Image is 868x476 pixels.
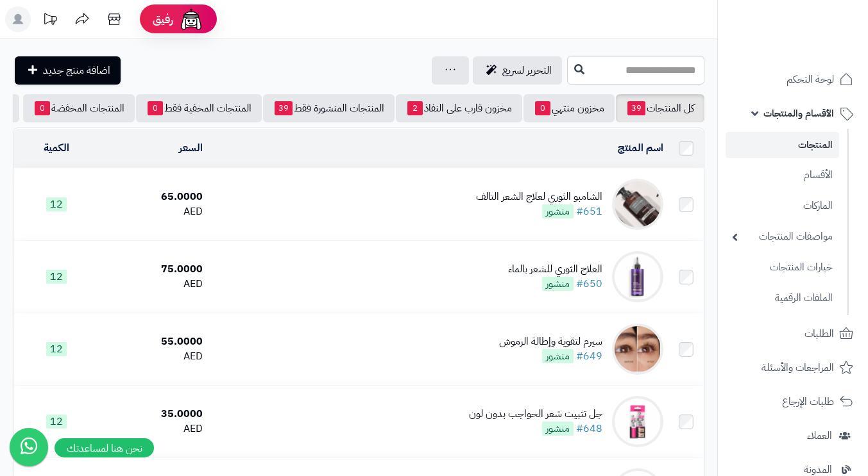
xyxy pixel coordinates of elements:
[179,140,203,156] a: السعر
[612,324,663,375] img: سيرم لتقوية وإطالة الرموش
[804,325,834,343] span: الطلبات
[523,94,615,122] a: مخزون منتهي0
[576,276,602,291] a: #650
[153,12,173,27] span: رفيق
[762,359,834,377] span: المراجعات والأسئلة
[43,63,110,78] span: اضافة منتج جديد
[542,422,574,436] span: منشور
[726,223,839,250] a: مواصفات المنتجات
[105,334,203,349] div: 55.0000
[396,94,522,122] a: مخزون قارب على النفاذ2
[542,277,574,291] span: منشور
[105,204,203,219] div: AED
[618,140,663,156] a: اسم المنتج
[726,192,839,220] a: الماركات
[726,352,860,383] a: المراجعات والأسئلة
[15,56,121,85] a: اضافة منتج جديد
[535,101,550,115] span: 0
[275,101,293,115] span: 39
[726,318,860,349] a: الطلبات
[105,407,203,422] div: 35.0000
[726,161,839,189] a: الأقسام
[726,64,860,95] a: لوحة التحكم
[502,63,552,78] span: التحرير لسريع
[23,94,135,122] a: المنتجات المخفضة0
[476,190,602,204] div: الشامبو الثوري لعلاج الشعر التالف
[807,427,832,445] span: العملاء
[46,414,67,429] span: 12
[542,204,574,218] span: منشور
[44,140,69,156] a: الكمية
[46,342,67,356] span: 12
[726,420,860,451] a: العملاء
[576,421,602,436] a: #648
[576,204,602,219] a: #651
[612,179,663,230] img: الشامبو الثوري لعلاج الشعر التالف
[105,277,203,291] div: AED
[782,393,834,411] span: طلبات الإرجاع
[46,270,67,284] span: 12
[105,349,203,364] div: AED
[469,407,602,422] div: جل تثبيت شعر الحواجب بدون لون
[508,262,602,277] div: العلاج الثوري للشعر بالماء
[34,6,66,35] a: تحديثات المنصة
[726,132,839,158] a: المنتجات
[763,104,834,122] span: الأقسام والمنتجات
[612,396,663,447] img: جل تثبيت شعر الحواجب بدون لون
[105,422,203,436] div: AED
[35,101,50,115] span: 0
[726,386,860,417] a: طلبات الإرجاع
[781,34,856,61] img: logo-2.png
[627,101,645,115] span: 39
[612,251,663,302] img: العلاج الثوري للشعر بالماء
[576,349,602,364] a: #649
[787,70,834,88] span: لوحة التحكم
[499,334,602,349] div: سيرم لتقوية وإطالة الرموش
[726,254,839,281] a: خيارات المنتجات
[726,284,839,312] a: الملفات الرقمية
[148,101,163,115] span: 0
[178,6,204,32] img: ai-face.png
[105,262,203,277] div: 75.0000
[616,94,704,122] a: كل المنتجات39
[46,197,67,211] span: 12
[473,56,562,85] a: التحرير لسريع
[542,349,574,363] span: منشور
[263,94,395,122] a: المنتجات المنشورة فقط39
[136,94,262,122] a: المنتجات المخفية فقط0
[407,101,423,115] span: 2
[105,190,203,204] div: 65.0000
